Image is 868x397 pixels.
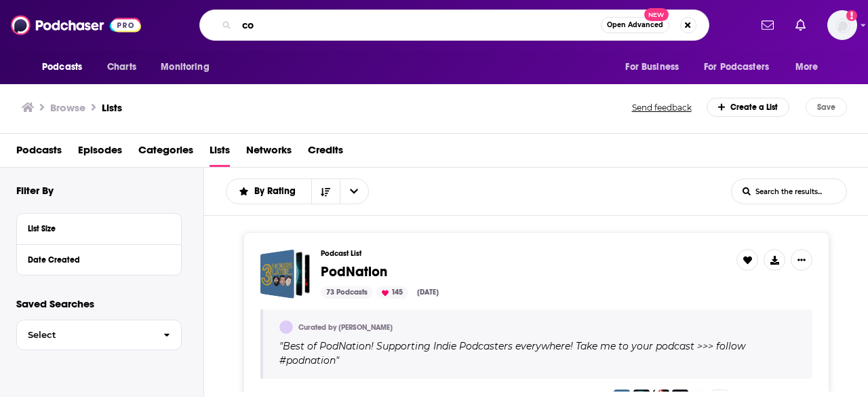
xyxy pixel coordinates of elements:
[628,102,696,113] button: Send feedback
[311,179,340,204] button: Sort Direction
[321,249,726,258] h3: Podcast List
[151,54,226,80] button: open menu
[756,14,779,37] a: Show notifications dropdown
[321,286,373,299] div: 73 Podcasts
[298,323,393,332] a: Curated by [PERSON_NAME]
[98,54,144,80] a: Charts
[806,98,847,117] button: Save
[308,139,343,167] a: Credits
[601,17,669,33] button: Open AdvancedNew
[246,139,292,167] a: Networks
[11,12,141,38] img: Podchaser - Follow, Share and Rate Podcasts
[846,10,857,21] svg: Add a profile image
[707,98,790,117] div: Create a List
[254,187,300,196] span: By Rating
[16,297,182,310] p: Saved Searches
[138,139,193,167] a: Categories
[795,58,818,77] span: More
[28,219,170,236] button: List Size
[42,58,82,77] span: Podcasts
[28,224,161,233] div: List Size
[226,187,311,196] button: open menu
[199,10,709,41] div: Search podcasts, credits, & more...
[226,178,369,204] h2: Choose List sort
[625,58,679,77] span: For Business
[321,265,387,280] a: PodNation
[17,330,153,339] span: Select
[616,54,696,80] button: open menu
[260,249,310,299] a: PodNation
[279,340,745,366] span: " "
[321,263,387,280] span: PodNation
[50,101,85,114] h3: Browse
[16,184,54,197] h2: Filter By
[412,286,444,299] div: [DATE]
[279,320,293,334] a: Alex3HL
[827,10,857,40] span: Logged in as dbartlett
[33,54,100,80] button: open menu
[28,255,161,265] div: Date Created
[279,340,745,366] span: Best of PodNation! Supporting Indie Podcasters everywhere! Take me to your podcast >>> follow #po...
[704,58,769,77] span: For Podcasters
[790,14,811,37] a: Show notifications dropdown
[695,54,789,80] button: open menu
[16,320,182,350] button: Select
[786,54,835,80] button: open menu
[827,10,857,40] img: User Profile
[102,101,122,114] a: Lists
[107,58,136,77] span: Charts
[607,22,663,29] span: Open Advanced
[791,249,812,271] button: Show More Button
[210,139,230,167] a: Lists
[237,14,601,36] input: Search podcasts, credits, & more...
[827,10,857,40] button: Show profile menu
[16,139,62,167] a: Podcasts
[78,139,122,167] a: Episodes
[28,250,170,267] button: Date Created
[340,179,368,204] button: open menu
[161,58,209,77] span: Monitoring
[376,286,408,299] div: 145
[644,8,669,21] span: New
